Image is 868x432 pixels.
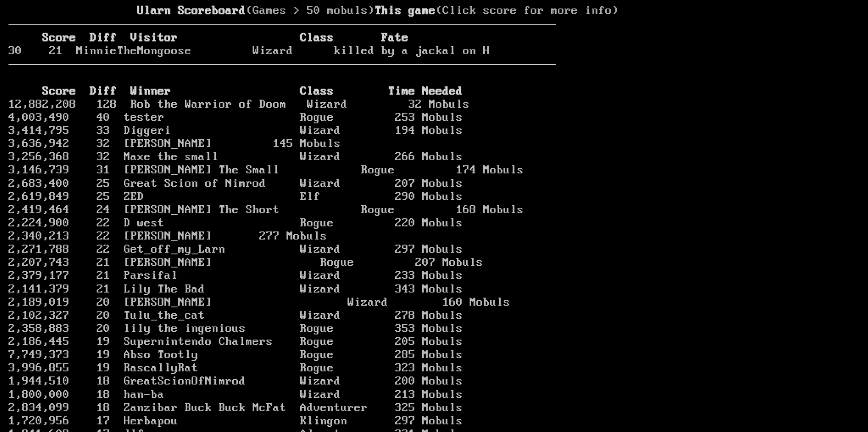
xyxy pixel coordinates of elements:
[8,348,463,362] a: 7,749,373 19 Abso Tootly Rogue 285 Mobuls
[8,163,524,177] a: 3,146,739 31 [PERSON_NAME] The Small Rogue 174 Mobuls
[8,150,463,164] a: 3,256,368 32 Maxe the small Wizard 266 Mobuls
[8,401,463,415] a: 2,834,099 18 Zanzibar Buck Buck McFat Adventurer 325 Mobuls
[8,282,463,296] a: 2,141,379 21 Lily The Bad Wizard 343 Mobuls
[8,44,490,58] a: 30 21 MinnieTheMongoose Wizard killed by a jackal on H
[8,269,463,282] a: 2,379,177 21 Parsifal Wizard 233 Mobuls
[8,98,470,111] a: 12,882,208 128 Rob the Warrior of Doom Wizard 32 Mobuls
[8,309,463,322] a: 2,102,327 20 Tulu_the_cat Wizard 278 Mobuls
[8,216,463,230] a: 2,224,900 22 D west Rogue 220 Mobuls
[8,295,510,309] a: 2,189,019 20 [PERSON_NAME] Wizard 160 Mobuls
[42,84,463,98] b: Score Diff Winner Class Time Needed
[8,322,463,335] a: 2,358,883 20 lily the ingenious Rogue 353 Mobuls
[8,229,327,243] a: 2,340,213 22 [PERSON_NAME] 277 Mobuls
[375,4,436,17] b: This game
[8,111,463,124] a: 4,003,490 40 tester Rogue 253 Mobuls
[137,4,246,17] b: Ularn Scoreboard
[8,124,463,137] a: 3,414,795 33 Diggeri Wizard 194 Mobuls
[8,177,463,190] a: 2,683,400 25 Great Scion of Nimrod Wizard 207 Mobuls
[8,203,524,217] a: 2,419,464 24 [PERSON_NAME] The Short Rogue 168 Mobuls
[8,335,463,348] a: 2,186,445 19 Supernintendo Chalmers Rogue 205 Mobuls
[8,361,463,375] a: 3,996,855 19 RascallyRat Rogue 323 Mobuls
[42,31,409,45] b: Score Diff Visitor Class Fate
[8,388,463,401] a: 1,800,000 18 han-ba Wizard 213 Mobuls
[8,256,483,269] a: 2,207,743 21 [PERSON_NAME] Rogue 207 Mobuls
[8,190,463,203] a: 2,619,849 25 ZED Elf 290 Mobuls
[8,137,341,151] a: 3,636,942 32 [PERSON_NAME] 145 Mobuls
[8,242,463,256] a: 2,271,788 22 Get_off_my_Larn Wizard 297 Mobuls
[8,4,555,410] larn: (Games > 50 mobuls) (Click score for more info) Click on a score for more information ---- Reload...
[8,374,463,388] a: 1,944,510 18 GreatScionOfNimrod Wizard 200 Mobuls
